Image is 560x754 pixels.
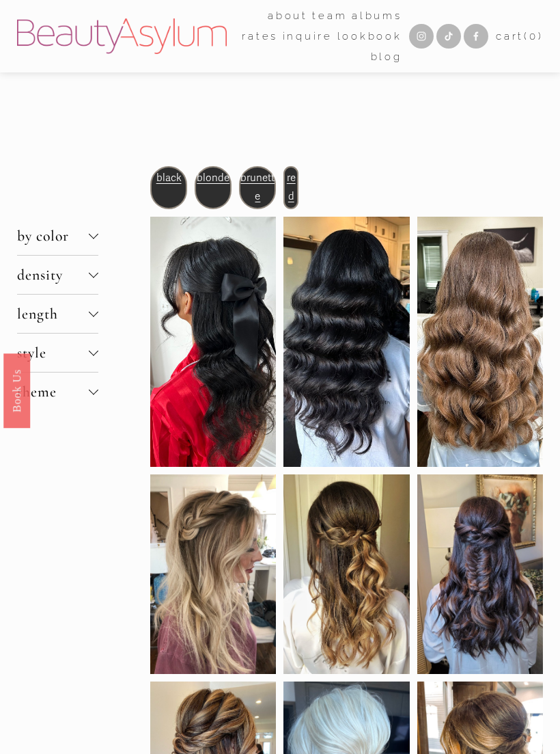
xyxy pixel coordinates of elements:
a: blonde [197,172,229,184]
a: folder dropdown [268,5,308,26]
span: ( ) [524,30,543,42]
span: by color [17,227,89,245]
a: Instagram [409,24,434,49]
span: about [268,7,308,25]
a: brunette [240,172,275,202]
a: folder dropdown [312,5,347,26]
span: 0 [529,30,538,42]
button: length [17,295,98,333]
span: density [17,266,89,284]
a: albums [352,5,402,26]
a: Inquire [283,26,333,46]
a: Blog [371,46,402,67]
button: by color [17,217,98,255]
span: style [17,344,89,362]
span: theme [17,383,89,401]
button: style [17,334,98,372]
a: black [156,172,182,184]
span: length [17,305,89,323]
img: Beauty Asylum | Bridal Hair &amp; Makeup Charlotte &amp; Atlanta [17,18,227,54]
a: Lookbook [337,26,402,46]
a: Book Us [3,353,30,427]
button: density [17,256,98,294]
a: Facebook [464,24,488,49]
a: 0 items in cart [496,27,543,46]
a: red [287,172,296,202]
span: team [312,7,347,25]
a: Rates [242,26,278,46]
button: theme [17,373,98,411]
a: TikTok [436,24,461,49]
